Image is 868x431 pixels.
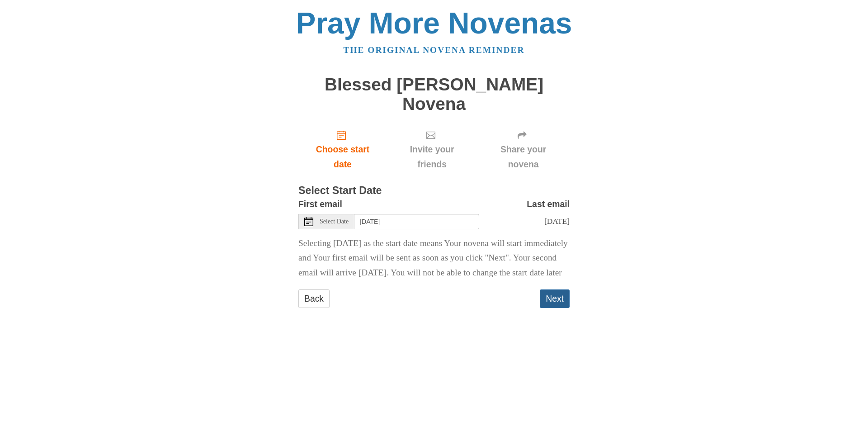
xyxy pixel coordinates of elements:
span: Select Date [320,218,349,225]
input: Use the arrow keys to pick a date [354,214,479,229]
h3: Select Start Date [298,185,570,197]
a: Pray More Novenas [296,6,572,40]
a: The original novena reminder [344,45,525,55]
label: Last email [527,197,570,212]
label: First email [298,197,342,212]
a: Choose start date [298,123,387,176]
div: Click "Next" to confirm your start date first. [477,123,570,176]
span: Share your novena [486,142,561,172]
button: Next [540,289,570,308]
span: Choose start date [307,142,378,172]
span: Invite your friends [396,142,468,172]
p: Selecting [DATE] as the start date means Your novena will start immediately and Your first email ... [298,236,570,281]
a: Back [298,289,330,308]
div: Click "Next" to confirm your start date first. [387,123,477,176]
h1: Blessed [PERSON_NAME] Novena [298,75,570,114]
span: [DATE] [544,217,570,226]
